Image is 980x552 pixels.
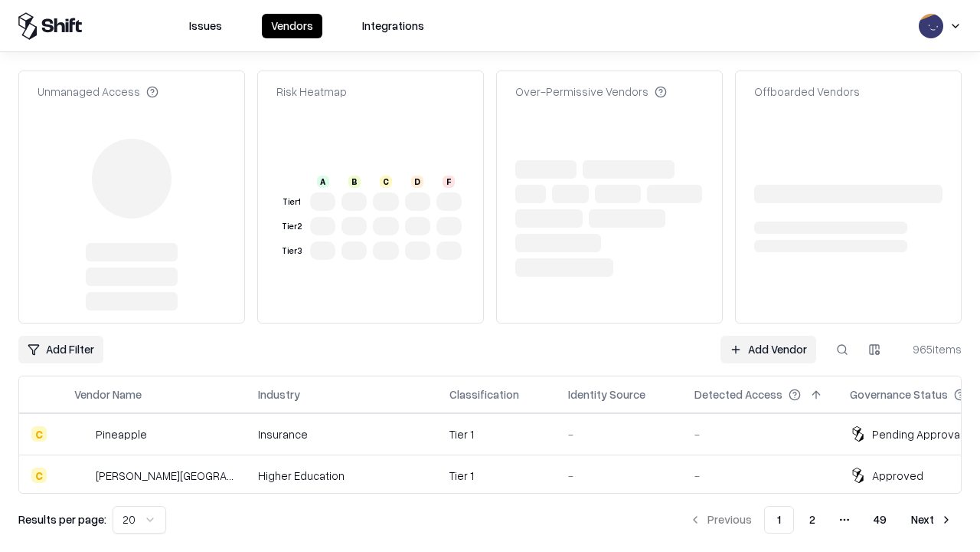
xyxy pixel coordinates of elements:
[31,426,47,442] div: C
[902,506,962,534] button: Next
[348,176,361,188] div: B
[449,386,519,402] div: Classification
[568,468,670,484] div: -
[861,506,899,534] button: 49
[31,468,47,483] div: C
[764,506,794,534] button: 1
[96,426,147,442] div: Pineapple
[443,176,455,188] div: F
[180,14,231,38] button: Issues
[18,336,103,363] button: Add Filter
[411,176,423,188] div: D
[279,245,304,258] div: Tier 3
[850,386,948,402] div: Governance Status
[18,511,106,527] p: Results per page:
[568,386,645,402] div: Identity Source
[694,426,825,442] div: -
[262,14,322,38] button: Vendors
[258,386,300,402] div: Industry
[872,426,962,442] div: Pending Approval
[694,386,782,402] div: Detected Access
[74,386,142,402] div: Vendor Name
[38,84,158,100] div: Unmanaged Access
[380,176,392,188] div: C
[353,14,433,38] button: Integrations
[96,468,234,484] div: [PERSON_NAME][GEOGRAPHIC_DATA]
[449,468,544,484] div: Tier 1
[568,426,670,442] div: -
[900,341,962,357] div: 965 items
[872,468,923,484] div: Approved
[449,426,544,442] div: Tier 1
[720,336,816,363] a: Add Vendor
[317,176,329,188] div: A
[258,468,425,484] div: Higher Education
[515,84,667,100] div: Over-Permissive Vendors
[694,468,825,484] div: -
[754,84,860,100] div: Offboarded Vendors
[680,506,962,534] nav: pagination
[276,84,347,100] div: Risk Heatmap
[258,426,425,442] div: Insurance
[797,506,828,534] button: 2
[74,468,90,483] img: Reichman University
[279,195,304,209] div: Tier 1
[279,220,304,233] div: Tier 2
[74,426,90,442] img: Pineapple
